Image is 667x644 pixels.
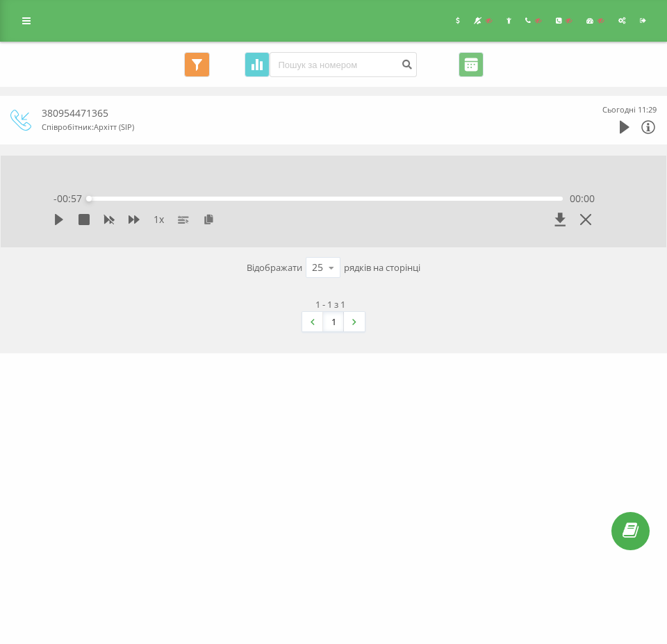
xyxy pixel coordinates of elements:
[247,261,302,274] span: Відображати
[315,297,345,311] div: 1 - 1 з 1
[344,261,420,274] span: рядків на сторінці
[323,312,344,331] a: 1
[312,261,323,274] div: 25
[42,120,566,134] div: Співробітник : Архітт (SIP)
[270,52,417,77] input: Пошук за номером
[86,196,92,201] div: Accessibility label
[42,106,566,120] div: 380954471365
[53,192,89,206] span: - 00:57
[570,192,595,206] span: 00:00
[154,213,164,226] span: 1 x
[602,103,657,117] div: Сьогодні 11:29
